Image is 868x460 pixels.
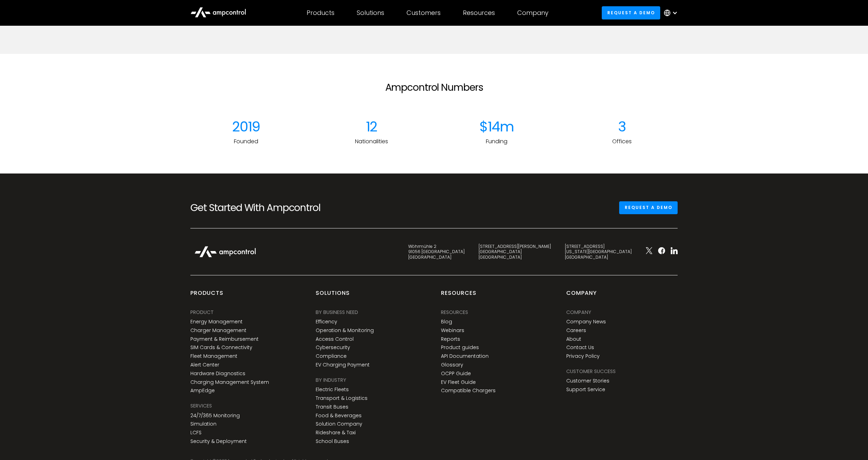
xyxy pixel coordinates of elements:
[566,378,609,384] a: Customer Stories
[190,379,269,385] a: Charging Management System
[190,138,302,145] p: Founded
[190,353,237,359] a: Fleet Management
[566,353,600,359] a: Privacy Policy
[316,413,362,419] a: Food & Beverages
[316,395,368,401] a: Transport & Logistics
[190,413,240,419] a: 24/7/365 Monitoring
[441,362,463,368] a: Glossary
[316,289,350,302] div: Solutions
[566,289,597,302] div: Company
[316,438,349,444] a: School Buses
[441,379,476,385] a: EV Fleet Guide
[190,388,215,394] a: AmpEdge
[190,289,223,302] div: products
[190,430,202,436] a: LCFS
[602,6,660,19] a: Request a demo
[565,244,632,260] div: [STREET_ADDRESS] [US_STATE][GEOGRAPHIC_DATA] [GEOGRAPHIC_DATA]
[441,388,496,394] a: Compatible Chargers
[316,82,552,94] h2: Ampcontrol Numbers
[441,353,489,359] a: API Documentation
[190,421,216,427] a: Simulation
[441,345,479,350] a: Product guides
[190,319,243,325] a: Energy Management
[316,430,356,436] a: Rideshare & Taxi
[190,336,259,342] a: Payment & Reimbursement
[566,336,581,342] a: About
[190,242,260,261] img: Ampcontrol Logo
[316,319,337,325] a: Efficency
[408,244,465,260] div: Wöhrmühle 2 91056 [GEOGRAPHIC_DATA] [GEOGRAPHIC_DATA]
[441,336,460,342] a: Reports
[441,308,468,316] div: Resources
[566,345,594,350] a: Contact Us
[357,9,384,17] div: Solutions
[190,202,344,214] h2: Get Started With Ampcontrol
[190,328,246,333] a: Charger Management
[190,118,302,135] div: 2019
[316,362,370,368] a: EV Charging Payment
[190,438,247,444] a: Security & Deployment
[566,138,678,145] p: Offices
[316,345,350,350] a: Cybersecurity
[441,319,452,325] a: Blog
[517,9,549,17] div: Company
[316,336,354,342] a: Access Control
[316,387,349,393] a: Electric Fleets
[479,244,551,260] div: [STREET_ADDRESS][PERSON_NAME] [GEOGRAPHIC_DATA] [GEOGRAPHIC_DATA]
[463,9,495,17] div: Resources
[407,9,441,17] div: Customers
[441,328,464,333] a: Webinars
[441,118,552,135] div: $14m
[190,371,245,377] a: Hardware Diagnostics
[316,421,362,427] a: Solution Company
[441,371,471,377] a: OCPP Guide
[316,118,427,135] div: 12
[566,319,606,325] a: Company News
[316,138,427,145] p: Nationalities
[566,328,586,333] a: Careers
[190,345,252,350] a: SIM Cards & Connectivity
[441,138,552,145] p: Funding
[316,328,374,333] a: Operation & Monitoring
[566,118,678,135] div: 3
[316,308,358,316] div: BY BUSINESS NEED
[316,353,347,359] a: Compliance
[566,368,616,375] div: Customer success
[316,376,346,384] div: BY INDUSTRY
[190,308,214,316] div: PRODUCT
[566,308,591,316] div: Company
[190,362,219,368] a: Alert Center
[316,404,348,410] a: Transit Buses
[307,9,334,17] div: Products
[619,201,678,214] a: Request a demo
[566,387,605,393] a: Support Service
[441,289,476,302] div: Resources
[190,402,212,410] div: SERVICES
